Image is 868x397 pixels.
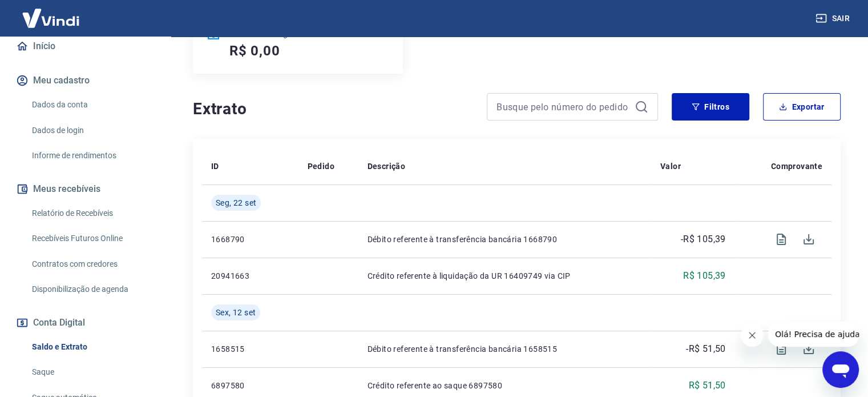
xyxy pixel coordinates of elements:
a: Recebíveis Futuros Online [27,227,157,250]
a: Informe de rendimentos [27,144,157,167]
p: R$ 105,39 [683,269,726,283]
p: 6897580 [211,380,289,391]
span: Seg, 22 set [216,197,256,208]
span: Visualizar [768,226,795,253]
button: Filtros [672,93,749,121]
a: Dados da conta [27,93,157,117]
button: Meus recebíveis [14,177,157,202]
p: ID [211,161,219,172]
p: Descrição [368,161,406,172]
h5: R$ 0,00 [229,42,280,60]
img: Vindi [14,1,88,35]
span: Download [795,226,822,253]
p: 1658515 [211,343,289,355]
button: Sair [813,8,854,29]
iframe: Mensagem da empresa [768,322,859,347]
p: -R$ 105,39 [681,232,726,246]
a: Início [14,34,157,59]
p: Comprovante [771,161,822,172]
button: Meu cadastro [14,68,157,93]
a: Contratos com credores [27,252,157,276]
p: Valor [660,161,681,172]
p: Pedido [307,161,334,172]
p: 1668790 [211,234,289,245]
p: Crédito referente à liquidação da UR 16409749 via CIP [368,270,642,282]
p: R$ 51,50 [688,379,725,392]
span: Download [795,335,822,363]
a: Saldo e Extrato [27,335,157,359]
p: 20941663 [211,270,289,282]
span: Sex, 12 set [216,307,256,318]
p: Débito referente à transferência bancária 1668790 [368,234,642,245]
p: -R$ 51,50 [686,342,726,356]
a: Dados de login [27,119,157,142]
p: Crédito referente ao saque 6897580 [368,380,642,391]
a: Disponibilização de agenda [27,278,157,301]
iframe: Fechar mensagem [741,324,764,347]
h4: Extrato [193,98,473,121]
a: Relatório de Recebíveis [27,202,157,225]
iframe: Botão para abrir a janela de mensagens [822,351,859,388]
button: Conta Digital [14,310,157,335]
button: Exportar [763,93,841,121]
a: Saque [27,360,157,384]
p: Débito referente à transferência bancária 1658515 [368,343,642,355]
input: Busque pelo número do pedido [496,98,630,115]
span: Olá! Precisa de ajuda? [7,8,96,17]
span: Visualizar [768,335,795,363]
